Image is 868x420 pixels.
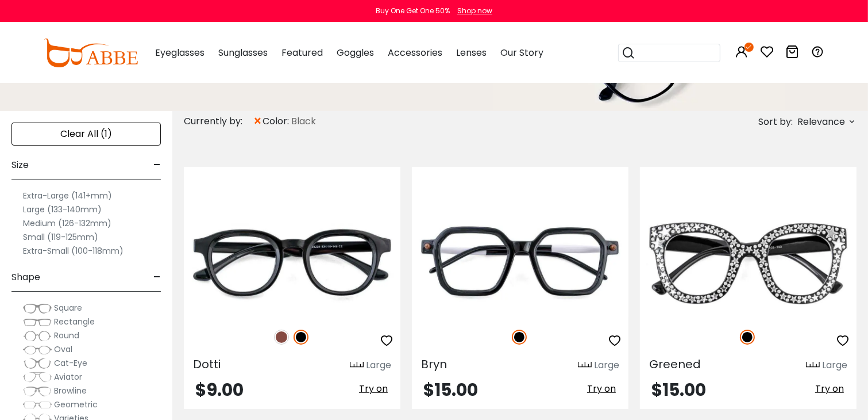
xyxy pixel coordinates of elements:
span: Accessories [388,46,442,59]
img: Rectangle.png [23,316,52,328]
span: Aviator [54,371,82,383]
div: Buy One Get One 50% [376,6,450,16]
span: Bryn [421,356,447,372]
span: Goggles [337,46,374,59]
span: Try on [359,382,388,395]
span: color: [263,114,291,128]
img: Round.png [23,330,52,342]
div: Large [822,358,847,372]
img: Black Dotti - Acetate ,Universal Bridge Fit [184,208,400,317]
span: Greened [649,356,701,372]
span: Dotti [193,356,221,372]
label: Extra-Small (100-118mm) [23,244,124,258]
span: Black [291,114,316,128]
img: size ruler [806,361,820,370]
label: Large (133-140mm) [23,203,102,216]
span: Shape [11,264,40,291]
span: Sort by: [758,115,793,128]
span: - [153,264,161,291]
span: - [153,151,161,179]
img: Brown [274,330,289,345]
img: Black Bryn - Acetate ,Universal Bridge Fit [412,208,628,317]
div: Large [366,358,391,372]
img: Oval.png [23,344,52,356]
img: size ruler [350,361,364,370]
img: Black [512,330,527,345]
span: Try on [815,382,844,395]
span: × [253,111,263,132]
span: Try on [587,382,616,395]
span: Size [11,151,29,179]
span: Lenses [456,46,487,59]
img: Black [740,330,755,345]
span: Cat-Eye [54,357,87,369]
img: Black [294,330,308,345]
img: Aviator.png [23,372,52,383]
button: Try on [584,381,619,396]
span: $9.00 [195,377,244,402]
span: $15.00 [423,377,478,402]
span: Geometric [54,399,98,410]
span: Round [54,330,79,341]
span: Relevance [797,112,845,132]
span: Oval [54,343,72,355]
img: Black Greened - Plastic ,Universal Bridge Fit [640,208,857,317]
img: Browline.png [23,385,52,397]
span: Our Story [500,46,543,59]
span: Browline [54,385,87,396]
span: Eyeglasses [155,46,205,59]
span: Rectangle [54,316,95,327]
span: $15.00 [651,377,706,402]
button: Try on [356,381,391,396]
img: Square.png [23,303,52,314]
img: Cat-Eye.png [23,358,52,369]
div: Large [594,358,619,372]
label: Medium (126-132mm) [23,216,111,230]
div: Shop now [457,6,492,16]
img: size ruler [578,361,592,370]
div: Clear All (1) [11,123,161,146]
label: Small (119-125mm) [23,230,98,244]
span: Square [54,302,82,314]
label: Extra-Large (141+mm) [23,189,112,203]
button: Try on [812,381,847,396]
div: Currently by: [184,111,253,132]
img: abbeglasses.com [44,39,138,67]
span: Featured [281,46,323,59]
span: Sunglasses [218,46,268,59]
img: Geometric.png [23,399,52,411]
a: Shop now [452,6,492,16]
